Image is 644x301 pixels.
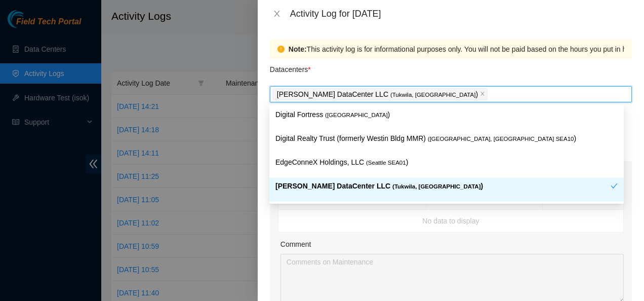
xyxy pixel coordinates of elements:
[275,180,611,192] p: [PERSON_NAME] DataCenter LLC )
[392,183,480,190] span: ( Tukwila, [GEOGRAPHIC_DATA]
[273,10,281,18] span: close
[270,9,284,19] button: Close
[280,239,311,250] label: Comment
[290,8,632,19] div: Activity Log for [DATE]
[278,210,624,233] td: No data to display
[275,133,618,144] p: Digital Realty Trust (formerly Westin Bldg MMR) )
[277,89,478,100] p: [PERSON_NAME] DataCenter LLC )
[390,92,476,98] span: ( Tukwila, [GEOGRAPHIC_DATA]
[611,182,618,190] span: check
[289,44,307,55] strong: Note:
[275,109,618,121] p: Digital Fortress )
[366,160,406,166] span: ( Seattle SEA01
[275,157,618,168] p: EdgeConneX Holdings, LLC )
[270,59,311,75] p: Datacenters
[277,46,285,53] span: exclamation-circle
[428,136,574,142] span: ( [GEOGRAPHIC_DATA], [GEOGRAPHIC_DATA] SEA10
[325,112,388,118] span: ( [GEOGRAPHIC_DATA]
[480,91,485,97] span: close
